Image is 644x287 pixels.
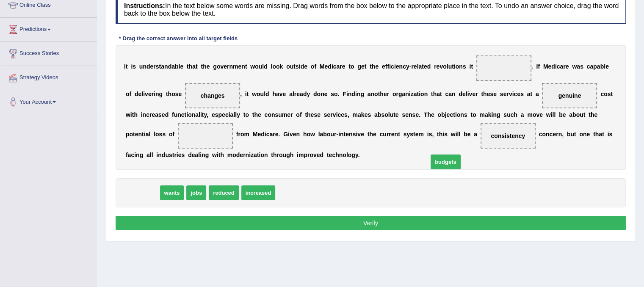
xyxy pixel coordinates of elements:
b: e [207,63,210,70]
b: e [384,91,387,97]
b: v [439,63,443,70]
b: e [296,91,300,97]
b: e [382,63,385,70]
b: i [467,91,469,97]
b: o [286,63,290,70]
b: a [289,91,293,97]
b: t [126,63,128,70]
b: e [212,111,215,118]
b: h [372,63,376,70]
b: t [293,63,296,70]
b: o [604,91,608,97]
b: o [245,111,249,118]
b: t [252,111,254,118]
b: h [203,63,207,70]
a: Your Account [0,90,97,111]
b: v [279,91,283,97]
b: o [443,63,447,70]
b: i [454,63,456,70]
b: b [175,63,179,70]
b: i [154,91,155,97]
b: a [527,91,531,97]
b: t [245,63,247,70]
b: n [424,91,428,97]
b: t [365,63,367,70]
b: e [342,63,345,70]
b: y [406,63,409,70]
b: r [475,91,478,97]
b: h [433,91,437,97]
b: c [225,111,229,118]
b: t [132,111,134,118]
b: e [548,63,551,70]
b: a [536,91,539,97]
b: f [172,111,174,118]
b: a [161,63,164,70]
b: s [580,63,583,70]
a: Strategy Videos [0,66,97,87]
b: z [411,91,414,97]
b: r [340,63,342,70]
b: , [240,91,242,97]
b: u [260,91,264,97]
b: l [264,91,265,97]
b: a [448,91,452,97]
a: Success Stories [0,42,97,63]
b: o [257,91,260,97]
b: u [174,111,178,118]
b: t [431,91,433,97]
b: t [305,111,307,118]
b: s [608,91,611,97]
b: o [276,63,280,70]
b: u [259,63,263,70]
b: o [317,91,321,97]
b: a [560,63,563,70]
b: l [417,63,419,70]
b: a [230,111,234,118]
b: r [563,63,565,70]
b: . [338,91,340,97]
b: n [177,111,181,118]
b: s [275,111,278,118]
b: e [436,63,439,70]
b: r [434,63,436,70]
b: o [171,91,175,97]
b: i [409,91,411,97]
b: e [327,111,330,118]
b: o [334,91,338,97]
b: g [398,91,402,97]
b: v [145,91,148,97]
b: n [399,63,403,70]
b: w [572,63,577,70]
b: u [448,63,452,70]
b: w [126,111,130,118]
b: , [207,111,208,118]
b: t [202,111,204,118]
b: . [531,63,533,70]
b: a [155,111,158,118]
b: r [227,63,229,70]
b: s [215,111,218,118]
b: a [597,63,600,70]
b: c [600,91,604,97]
b: d [135,91,138,97]
b: l [604,63,605,70]
b: e [224,63,227,70]
b: e [396,63,399,70]
b: o [420,91,424,97]
b: c [391,63,394,70]
b: e [517,91,520,97]
b: F [343,91,346,97]
b: a [590,63,593,70]
b: c [265,111,268,118]
b: t [378,91,380,97]
b: h [380,91,384,97]
b: f [300,111,302,118]
b: s [133,63,136,70]
b: n [155,91,159,97]
b: n [321,91,324,97]
b: e [238,63,241,70]
b: e [493,91,497,97]
b: n [405,91,409,97]
b: p [218,111,222,118]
